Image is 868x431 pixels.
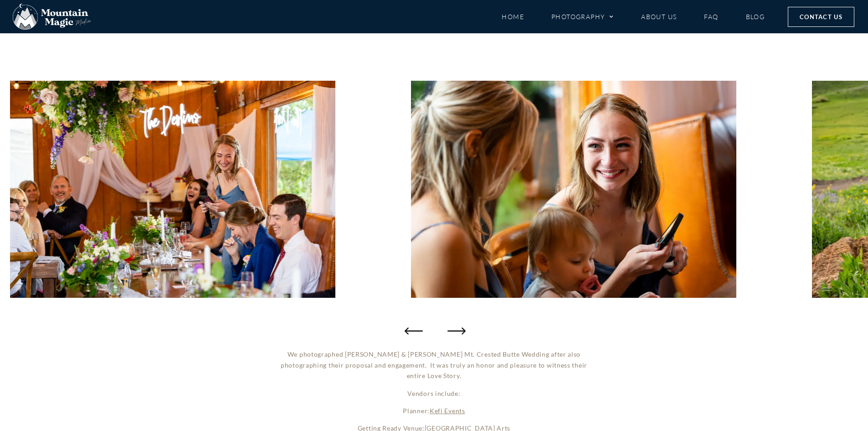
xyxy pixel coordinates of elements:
[800,12,842,22] span: Contact Us
[277,405,591,416] p: Planner:
[277,349,591,381] p: We photographed [PERSON_NAME] & [PERSON_NAME] Mt. Crested Butte Wedding after also photographing ...
[746,9,765,25] a: Blog
[502,9,524,25] a: Home
[641,9,677,25] a: About Us
[704,9,718,25] a: FAQ
[551,9,614,25] a: Photography
[10,81,335,298] img: laughing weddings speech Crested Butte photographer Gunnison photographers Colorado photography -...
[788,7,854,27] a: Contact Us
[430,407,465,415] a: Kefi Events
[446,322,464,340] div: Next slide
[405,322,423,340] div: Previous slide
[277,388,591,399] p: Vendors include:
[13,4,91,30] img: Mountain Magic Media photography logo Crested Butte Photographer
[502,9,765,25] nav: Menu
[411,81,736,298] div: 16 / 64
[10,81,335,298] div: 15 / 64
[411,81,736,298] img: Mt. CB Wedding Garden weddings venues Kefi Events planner Crested Butte photographer Gunnison pho...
